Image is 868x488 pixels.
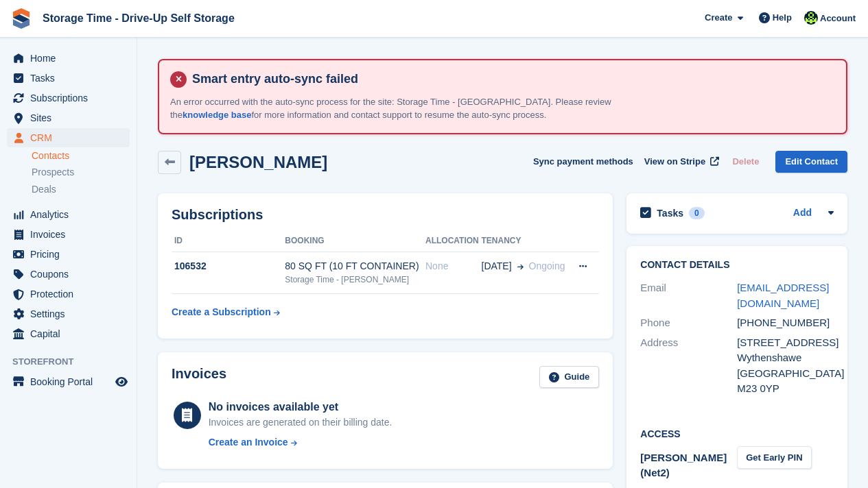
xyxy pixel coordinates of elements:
img: stora-icon-8386f47178a22dfd0bd8f6a31ec36ba5ce8667c1dd55bd0f319d3a0aa187defe.svg [11,8,32,29]
div: [STREET_ADDRESS] [737,335,834,351]
button: Delete [727,151,764,173]
span: View on Stripe [644,155,705,169]
a: Deals [32,182,130,197]
h2: Tasks [657,207,683,219]
div: Storage Time - [PERSON_NAME] [285,273,425,286]
a: menu [7,225,130,244]
span: Capital [30,324,113,343]
h2: Invoices [172,366,226,389]
span: Pricing [30,245,113,264]
th: ID [172,230,285,252]
th: Tenancy [482,230,570,252]
button: Get Early PIN [737,446,811,469]
div: None [425,259,482,273]
a: menu [7,284,130,304]
span: [DATE] [482,259,512,273]
a: menu [7,88,130,108]
span: Tasks [30,69,113,88]
a: [EMAIL_ADDRESS][DOMAIN_NAME] [737,282,829,309]
a: Create a Subscription [172,300,280,325]
th: Allocation [425,230,482,252]
h4: Smart entry auto-sync failed [187,71,835,87]
p: An error occurred with the auto-sync process for the site: Storage Time - [GEOGRAPHIC_DATA]. Plea... [170,95,650,122]
span: Create [705,11,732,25]
span: Home [30,49,113,68]
h2: Access [640,426,834,440]
span: Settings [30,304,113,324]
a: Edit Contact [775,151,847,173]
div: Address [640,335,737,397]
span: Help [773,11,792,25]
span: Ongoing [529,260,565,271]
span: Booking Portal [30,372,113,391]
div: No invoices available yet [209,399,392,415]
div: Invoices are generated on their billing date. [209,415,392,430]
div: [PHONE_NUMBER] [737,315,834,331]
div: 106532 [172,259,285,273]
a: Preview store [113,374,130,390]
span: CRM [30,128,113,147]
a: View on Stripe [639,151,722,173]
span: Deals [32,183,56,196]
div: Wythenshawe [737,350,834,366]
a: Guide [539,366,600,389]
a: menu [7,324,130,343]
button: Sync payment methods [533,151,633,173]
div: Phone [640,315,737,331]
a: menu [7,265,130,284]
a: Add [793,206,812,221]
span: Sites [30,108,113,127]
span: Protection [30,284,113,304]
h2: Contact Details [640,260,834,271]
div: 0 [689,207,705,219]
div: Email [640,280,737,311]
a: menu [7,304,130,324]
div: Create a Subscription [172,305,271,319]
a: Prospects [32,165,130,180]
th: Booking [285,230,425,252]
a: menu [7,49,130,68]
a: Storage Time - Drive-Up Self Storage [37,7,240,29]
a: menu [7,128,130,147]
a: menu [7,372,130,391]
span: Coupons [30,265,113,284]
span: [PERSON_NAME] (Net2) [640,452,727,479]
div: 80 SQ FT (10 FT CONTAINER) [285,259,425,273]
span: Storefront [12,355,137,369]
div: [GEOGRAPHIC_DATA] [737,366,834,382]
a: menu [7,69,130,88]
a: menu [7,205,130,224]
a: Create an Invoice [209,435,392,450]
div: Create an Invoice [209,435,288,450]
span: Invoices [30,225,113,244]
a: knowledge base [183,110,251,120]
span: Account [820,12,856,25]
h2: [PERSON_NAME] [189,153,327,171]
h2: Subscriptions [172,207,599,223]
a: menu [7,245,130,264]
div: M23 0YP [737,381,834,397]
a: menu [7,108,130,127]
img: Laaibah Sarwar [804,11,818,25]
span: Analytics [30,205,113,224]
span: Subscriptions [30,88,113,108]
span: Prospects [32,166,74,179]
a: Contacts [32,149,130,162]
